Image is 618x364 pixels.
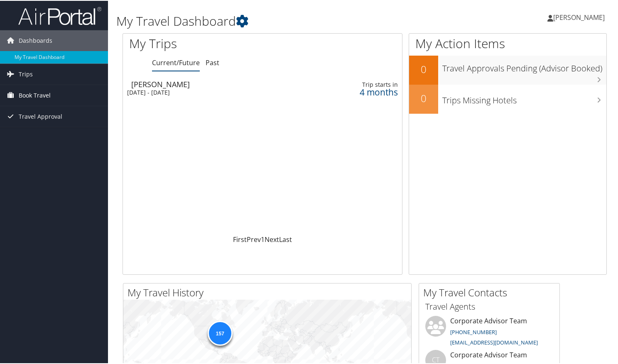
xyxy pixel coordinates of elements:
h2: My Travel Contacts [423,285,559,299]
div: 4 months [330,88,398,95]
span: Travel Approval [19,105,62,126]
h3: Trips Missing Hotels [442,90,606,105]
a: Last [279,234,292,243]
h2: My Travel History [128,285,411,299]
a: [PHONE_NUMBER] [450,327,497,335]
h3: Travel Agents [425,300,553,312]
div: [PERSON_NAME] [131,80,302,87]
a: Prev [247,234,261,243]
h1: My Travel Dashboard [116,12,447,29]
a: Next [265,234,279,243]
div: Trip starts in [330,80,398,88]
img: airportal-logo.png [18,5,101,25]
a: Past [206,57,219,66]
a: First [233,234,247,243]
span: Trips [19,63,33,84]
h3: Travel Approvals Pending (Advisor Booked) [442,58,606,73]
span: Dashboards [19,29,52,50]
a: Current/Future [152,57,200,66]
div: [DATE] - [DATE] [127,88,298,95]
a: 1 [261,234,265,243]
a: [PERSON_NAME] [547,4,613,29]
a: [EMAIL_ADDRESS][DOMAIN_NAME] [450,338,538,345]
span: Book Travel [19,84,51,105]
a: 0Travel Approvals Pending (Advisor Booked) [409,55,606,84]
div: 157 [207,320,232,345]
a: 0Trips Missing Hotels [409,84,606,113]
h1: My Trips [129,34,280,51]
li: Corporate Advisor Team [421,315,557,349]
h2: 0 [409,61,438,76]
h1: My Action Items [409,34,606,51]
h2: 0 [409,90,438,105]
span: [PERSON_NAME] [553,12,605,21]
